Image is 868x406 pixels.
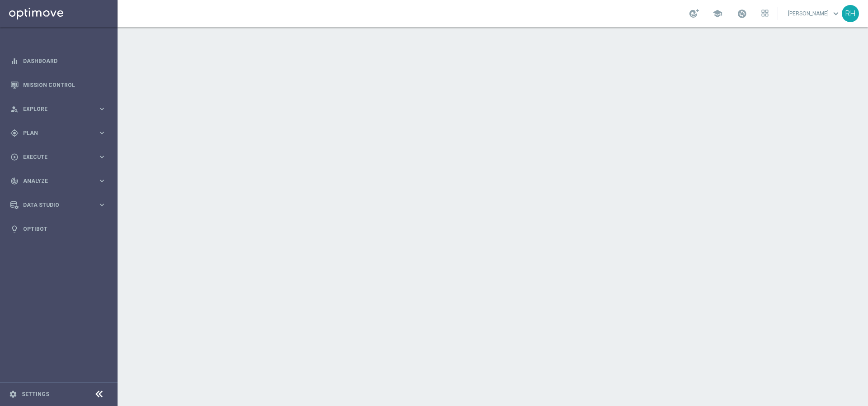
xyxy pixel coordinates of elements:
[712,9,722,19] span: school
[10,49,106,73] div: Dashboard
[23,130,98,136] span: Plan
[10,217,106,241] div: Optibot
[10,177,19,185] i: track_changes
[10,177,98,185] div: Analyze
[23,178,98,184] span: Analyze
[98,177,106,185] i: keyboard_arrow_right
[787,7,842,20] a: [PERSON_NAME]keyboard_arrow_down
[9,390,17,398] i: settings
[10,225,107,233] button: lightbulb Optibot
[23,49,106,73] a: Dashboard
[10,129,98,137] div: Plan
[10,57,19,65] i: equalizer
[10,177,107,185] button: track_changes Analyze keyboard_arrow_right
[10,153,107,161] button: play_circle_outline Execute keyboard_arrow_right
[10,81,107,89] button: Mission Control
[10,225,19,233] i: lightbulb
[10,105,98,113] div: Explore
[23,106,98,112] span: Explore
[22,392,49,397] a: Settings
[10,105,107,113] button: person_search Explore keyboard_arrow_right
[10,153,98,161] div: Execute
[23,154,98,160] span: Execute
[10,153,19,161] i: play_circle_outline
[10,73,106,97] div: Mission Control
[98,201,106,209] i: keyboard_arrow_right
[23,202,98,208] span: Data Studio
[831,9,841,19] span: keyboard_arrow_down
[98,153,106,161] i: keyboard_arrow_right
[10,105,19,113] i: person_search
[842,5,859,22] div: RH
[10,129,107,137] button: gps_fixed Plan keyboard_arrow_right
[98,105,106,113] i: keyboard_arrow_right
[10,201,107,209] button: Data Studio keyboard_arrow_right
[10,201,98,209] div: Data Studio
[10,129,19,137] i: gps_fixed
[23,217,106,241] a: Optibot
[98,129,106,137] i: keyboard_arrow_right
[10,57,107,65] button: equalizer Dashboard
[23,73,106,97] a: Mission Control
